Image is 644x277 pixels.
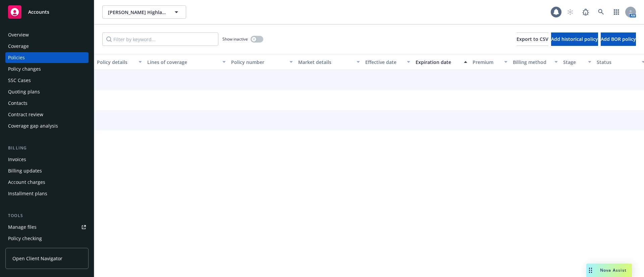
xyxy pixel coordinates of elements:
[28,9,49,15] span: Accounts
[563,5,577,19] a: Start snowing
[8,86,40,97] div: Quoting plans
[473,59,500,66] div: Premium
[5,86,89,97] a: Quoting plans
[5,188,89,199] a: Installment plans
[97,59,135,66] div: Policy details
[513,59,550,66] div: Billing method
[8,165,42,176] div: Billing updates
[365,59,403,66] div: Effective date
[586,264,595,277] div: Drag to move
[560,54,594,70] button: Stage
[145,54,228,70] button: Lines of coverage
[102,5,186,19] button: [PERSON_NAME] Highland LLC
[5,177,89,188] a: Account charges
[5,109,89,120] a: Contract review
[298,59,353,66] div: Market details
[222,36,248,42] span: Show inactive
[8,109,43,120] div: Contract review
[8,222,37,232] div: Manage files
[108,9,166,16] span: [PERSON_NAME] Highland LLC
[597,59,638,66] div: Status
[94,54,145,70] button: Policy details
[8,188,47,199] div: Installment plans
[8,233,42,244] div: Policy checking
[5,222,89,232] a: Manage files
[5,121,89,131] a: Coverage gap analysis
[551,32,598,46] button: Add historical policy
[147,59,218,66] div: Lines of coverage
[551,36,598,42] span: Add historical policy
[363,54,413,70] button: Effective date
[5,41,89,52] a: Coverage
[594,5,608,19] a: Search
[5,165,89,176] a: Billing updates
[5,64,89,74] a: Policy changes
[579,5,592,19] a: Report a Bug
[586,264,632,277] button: Nova Assist
[517,32,548,46] button: Export to CSV
[563,59,584,66] div: Stage
[5,212,89,219] div: Tools
[296,54,363,70] button: Market details
[8,52,25,63] div: Policies
[413,54,470,70] button: Expiration date
[601,36,636,42] span: Add BOR policy
[5,145,89,151] div: Billing
[600,267,627,273] span: Nova Assist
[5,3,89,21] a: Accounts
[5,29,89,40] a: Overview
[610,5,623,19] a: Switch app
[517,36,548,42] span: Export to CSV
[8,121,58,131] div: Coverage gap analysis
[102,32,218,46] input: Filter by keyword...
[8,64,41,74] div: Policy changes
[510,54,560,70] button: Billing method
[416,59,460,66] div: Expiration date
[8,41,29,52] div: Coverage
[8,154,26,165] div: Invoices
[12,255,62,262] span: Open Client Navigator
[5,233,89,244] a: Policy checking
[8,75,31,86] div: SSC Cases
[601,32,636,46] button: Add BOR policy
[5,98,89,109] a: Contacts
[5,75,89,86] a: SSC Cases
[5,52,89,63] a: Policies
[231,59,285,66] div: Policy number
[8,98,28,109] div: Contacts
[5,154,89,165] a: Invoices
[228,54,296,70] button: Policy number
[470,54,510,70] button: Premium
[8,29,29,40] div: Overview
[8,177,45,188] div: Account charges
